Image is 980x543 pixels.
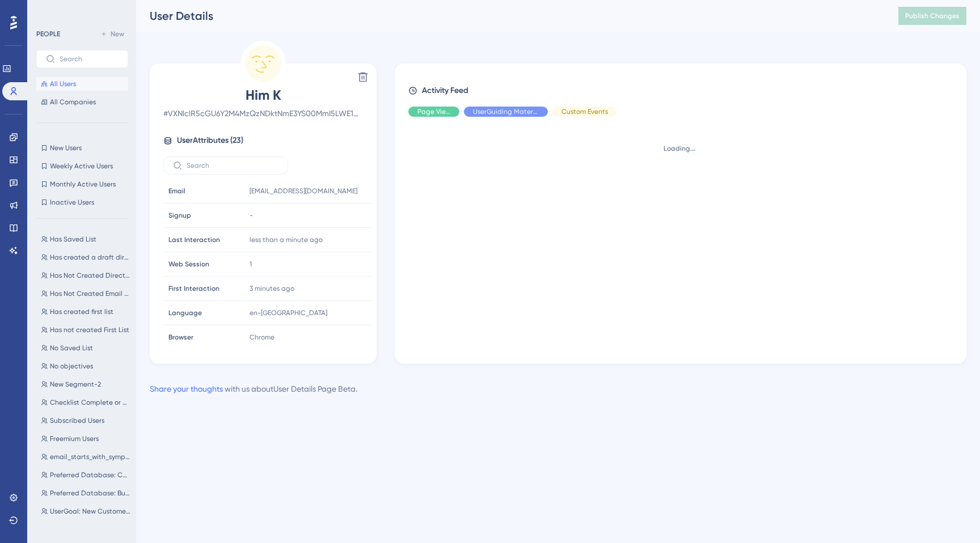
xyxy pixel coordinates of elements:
[150,8,870,24] div: User Details
[50,198,94,207] span: Inactive Users
[36,196,128,209] button: Inactive Users
[168,186,185,196] span: Email
[168,284,219,293] span: First Interaction
[50,362,93,371] span: No objectives
[50,489,130,498] span: Preferred Database: Business
[250,186,357,196] span: [EMAIL_ADDRESS][DOMAIN_NAME]
[561,107,608,116] span: Custom Events
[50,289,130,298] span: Has Not Created Email Campaign
[408,144,951,153] div: Loading...
[163,86,363,104] span: Him K
[36,77,128,91] button: All Users
[36,177,128,191] button: Monthly Active Users
[36,377,135,391] button: New Segment-2
[36,323,135,337] button: Has not created First List
[168,235,220,244] span: Last Interaction
[36,287,135,300] button: Has Not Created Email Campaign
[50,97,96,107] span: All Companies
[50,434,99,443] span: Freemium Users
[177,134,243,147] span: User Attributes ( 23 )
[36,468,135,482] button: Preferred Database: Consumer
[36,432,135,446] button: Freemium Users
[250,285,294,292] time: 3 minutes ago
[50,470,130,480] span: Preferred Database: Consumer
[250,333,274,342] span: Chrome
[50,143,82,152] span: New Users
[473,107,539,116] span: UserGuiding Material
[50,452,130,461] span: email_starts_with_symphony
[50,507,130,516] span: UserGoal: New Customers, Lead Management
[150,384,223,393] a: Share your thoughts
[422,84,468,97] span: Activity Feed
[111,29,124,39] span: New
[36,414,135,427] button: Subscribed Users
[417,107,450,116] span: Page View
[50,235,96,244] span: Has Saved List
[36,95,128,109] button: All Companies
[163,107,363,120] span: # VXNlclR5cGU6Y2M4MzQzNDktNmE3YS00MmI5LWE1MWYtOGU2YTE3NjQyNWQ2
[50,307,113,316] span: Has created first list
[905,11,960,20] span: Publish Changes
[36,486,135,500] button: Preferred Database: Business
[168,260,209,269] span: Web Session
[36,450,135,464] button: email_starts_with_symphony
[50,398,130,407] span: Checklist Complete or Dismissed
[250,308,327,317] span: en-[GEOGRAPHIC_DATA]
[36,29,60,39] div: PEOPLE
[96,27,128,41] button: New
[50,180,116,189] span: Monthly Active Users
[36,159,128,173] button: Weekly Active Users
[50,79,76,88] span: All Users
[168,308,202,317] span: Language
[36,251,135,264] button: Has created a draft direct mail campaign
[168,333,193,342] span: Browser
[36,396,135,409] button: Checklist Complete or Dismissed
[250,236,323,244] time: less than a minute ago
[50,416,104,425] span: Subscribed Users
[50,271,130,280] span: Has Not Created Direct Mail Campaign
[36,232,135,246] button: Has Saved List
[36,305,135,319] button: Has created first list
[36,141,128,155] button: New Users
[36,341,135,355] button: No Saved List
[50,325,129,334] span: Has not created First List
[36,504,135,518] button: UserGoal: New Customers, Lead Management
[36,359,135,373] button: No objectives
[50,162,113,171] span: Weekly Active Users
[150,382,357,396] div: with us about User Details Page Beta .
[50,343,93,353] span: No Saved List
[187,162,278,169] input: Search
[168,211,191,220] span: Signup
[60,55,119,63] input: Search
[36,269,135,282] button: Has Not Created Direct Mail Campaign
[50,253,130,262] span: Has created a draft direct mail campaign
[50,380,101,389] span: New Segment-2
[250,211,253,220] span: -
[898,7,966,25] button: Publish Changes
[250,260,252,269] span: 1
